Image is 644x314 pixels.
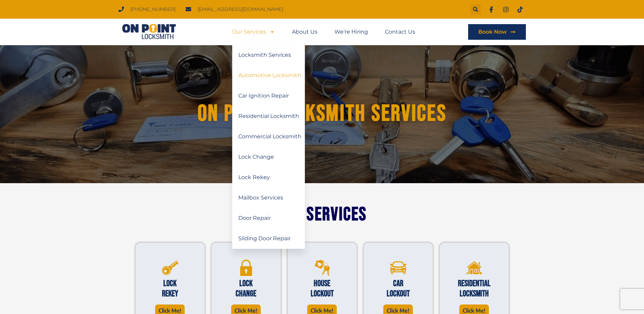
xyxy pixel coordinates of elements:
h2: Lock change [228,279,264,299]
h2: Residential Locksmith [457,279,492,299]
h2: Lock Rekey [152,279,188,299]
a: Mailbox Services [232,188,305,208]
a: Book Now [468,24,526,40]
a: Residential Locksmith [232,106,305,126]
a: About Us [292,24,317,40]
h1: On Point Locksmith Services [139,101,505,126]
a: Lock Change [232,147,305,167]
a: Lock Rekey [232,167,305,188]
ul: Our Services [232,45,305,249]
h2: Our Services [132,207,512,222]
h2: Car Lockout [381,279,416,299]
h2: House Lockout [305,279,340,299]
a: We’re Hiring [334,24,368,40]
a: Locksmith Services [232,45,305,65]
a: Our Services [232,24,275,40]
span: Book Now [478,29,507,35]
a: Commercial Locksmith [232,126,305,147]
a: Sliding Door Repair [232,228,305,249]
nav: Menu [232,24,415,40]
span: [EMAIL_ADDRESS][DOMAIN_NAME] [196,5,283,14]
a: Contact Us [385,24,415,40]
a: Automotive Locksmith [232,65,305,86]
a: Car Ignition Repair [232,86,305,106]
span: [PHONE_NUMBER] [129,5,176,14]
div: Search [470,4,481,15]
a: Door Repair [232,208,305,228]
